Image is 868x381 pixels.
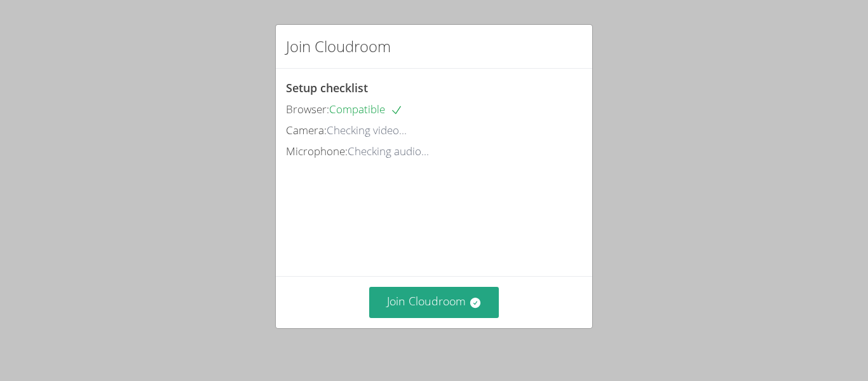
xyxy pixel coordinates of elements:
[286,102,329,116] span: Browser:
[286,80,368,95] span: Setup checklist
[286,144,348,158] span: Microphone:
[286,123,327,137] span: Camera:
[369,287,499,318] button: Join Cloudroom
[286,35,391,58] h2: Join Cloudroom
[329,102,403,116] span: Compatible
[327,123,407,137] span: Checking video...
[348,144,429,158] span: Checking audio...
